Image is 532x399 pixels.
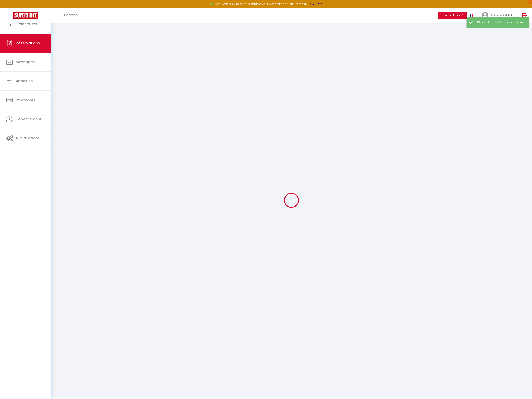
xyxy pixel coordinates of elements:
[477,21,525,25] div: Réservation mise à jour avec succès
[13,12,38,19] img: Super Booking
[482,12,488,18] img: ...
[16,78,33,84] span: Analytics
[16,97,35,103] span: Paiements
[16,116,42,122] span: Hébergement
[64,13,78,17] span: Chercher
[61,8,82,23] a: Chercher
[16,59,35,65] span: Messages
[16,21,37,27] span: Calendriers
[491,12,512,18] span: SAS REGENT
[438,12,467,19] button: Besoin d'aide ?
[308,2,322,6] a: >>> ICI <<<<
[16,136,40,141] span: Notifications
[16,40,40,46] span: Réservations
[479,8,518,23] a: ... SAS REGENT
[522,13,527,18] img: logout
